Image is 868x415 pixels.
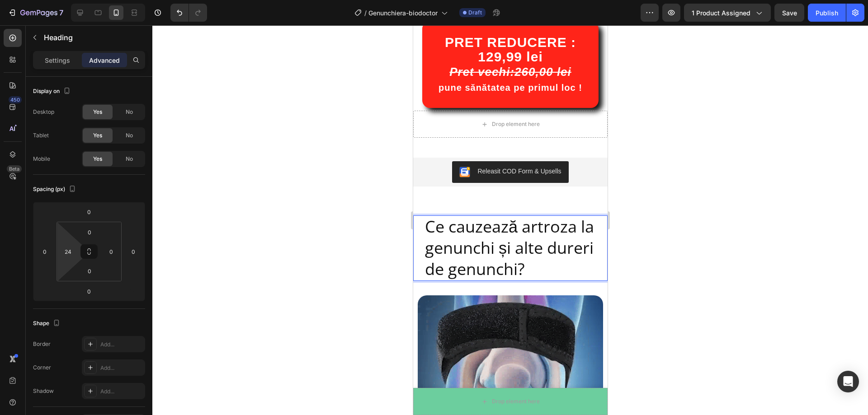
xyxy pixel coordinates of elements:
[782,9,797,17] span: Save
[80,225,99,239] input: 0px
[692,8,750,18] span: 1 product assigned
[93,108,102,116] span: Yes
[33,317,62,330] div: Shape
[59,7,63,18] p: 7
[100,387,143,396] div: Add...
[4,4,67,22] button: 7
[127,245,140,258] input: 0
[33,85,72,98] div: Display on
[364,8,367,18] span: /
[413,25,608,415] iframe: Design area
[33,340,51,348] div: Border
[368,8,438,18] span: Genunchiera-biodoctor
[93,155,102,163] span: Yes
[837,371,859,392] div: Open Intercom Messenger
[33,108,54,116] div: Desktop
[33,131,49,140] div: Tablet
[816,8,838,18] div: Publish
[93,131,102,140] span: Yes
[33,183,78,196] div: Spacing (px)
[104,245,118,258] input: 0px
[684,4,771,22] button: 1 product assigned
[61,245,75,258] input: 24px
[808,4,846,22] button: Publish
[126,131,133,140] span: No
[774,4,804,22] button: Save
[38,245,52,258] input: 0
[33,155,50,163] div: Mobile
[126,108,133,116] span: No
[126,155,133,163] span: No
[7,165,22,173] div: Beta
[80,205,98,219] input: 0
[45,56,70,65] p: Settings
[9,96,22,103] div: 450
[33,387,54,395] div: Shadow
[89,56,120,65] p: Advanced
[468,9,482,17] span: Draft
[100,364,143,372] div: Add...
[80,264,99,278] input: 0px
[33,364,51,372] div: Corner
[80,284,98,298] input: 0
[100,340,143,349] div: Add...
[170,4,207,22] div: Undo/Redo
[44,32,142,43] p: Heading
